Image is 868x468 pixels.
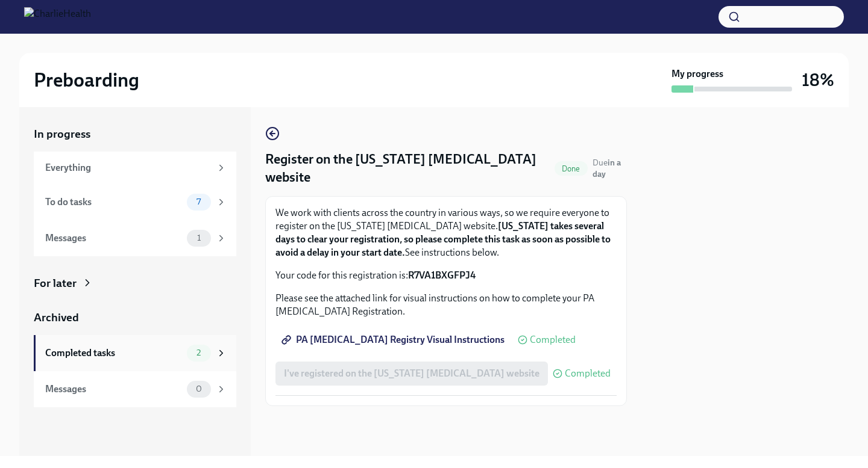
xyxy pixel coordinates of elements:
[593,157,627,180] span: August 14th, 2025 10:00
[565,369,611,378] span: Completed
[189,348,208,357] span: 2
[34,371,236,407] a: Messages0
[275,220,611,258] strong: [US_STATE] takes several days to clear your registration, so please complete this task as soon as...
[189,197,208,206] span: 7
[275,328,513,352] a: PA [MEDICAL_DATA] Registry Visual Instructions
[34,68,139,92] h2: Preboarding
[34,184,236,220] a: To do tasks7
[275,206,617,259] p: We work with clients across the country in various ways, so we require everyone to register on th...
[190,233,208,242] span: 1
[802,69,834,91] h3: 18%
[275,269,617,282] p: Your code for this registration is:
[34,220,236,256] a: Messages1
[34,335,236,371] a: Completed tasks2
[45,232,182,245] div: Messages
[34,152,236,184] a: Everything
[45,383,182,396] div: Messages
[45,196,182,209] div: To do tasks
[555,164,588,173] span: Done
[593,158,621,179] strong: in a day
[671,67,723,81] strong: My progress
[265,150,550,186] h4: Register on the [US_STATE] [MEDICAL_DATA] website
[408,269,476,281] strong: R7VA1BXGFPJ4
[34,310,236,325] a: Archived
[24,7,91,26] img: CharlieHealth
[275,292,617,318] p: Please see the attached link for visual instructions on how to complete your PA [MEDICAL_DATA] Re...
[45,161,211,174] div: Everything
[189,384,209,393] span: 0
[530,335,576,345] span: Completed
[45,346,182,360] div: Completed tasks
[593,158,621,179] span: Due
[34,276,77,291] div: For later
[284,334,505,346] span: PA [MEDICAL_DATA] Registry Visual Instructions
[34,276,236,291] a: For later
[34,126,236,142] a: In progress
